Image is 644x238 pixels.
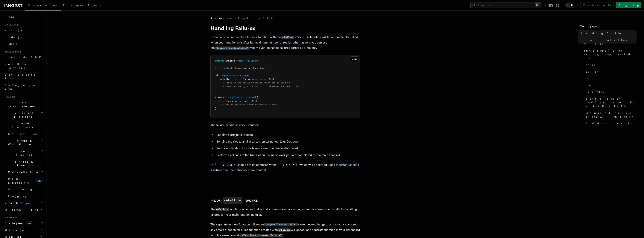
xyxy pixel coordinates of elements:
[270,78,273,80] span: =>
[584,62,637,68] a: error
[7,160,41,167] span: Errors & Retries
[3,34,44,41] a: Node.js
[215,47,249,50] code: "inngest/function.failed"
[215,92,216,95] span: }
[264,223,298,226] a: "inngest/function.failed"
[7,170,39,174] span: Cancellation
[215,74,218,77] span: id
[580,30,637,37] a: Handling Failures
[215,89,216,91] span: }
[264,223,298,226] code: "inngest/function.failed"
[210,17,233,20] span: References
[584,95,637,110] a: Send a Slack notification when a function fails
[580,24,637,30] h4: On this page
[584,75,637,82] a: step
[250,74,252,77] span: ,
[3,131,44,200] div: Inngest Functions
[3,200,44,206] button: Realtimenew
[7,148,44,158] button: Flow Control
[241,78,252,80] span: ({ error
[281,36,294,39] code: onFailure
[215,67,223,69] span: export
[63,4,83,7] span: Examples
[586,77,591,80] span: step
[215,59,223,62] span: import
[210,162,360,173] p: should not be confused with which will be retried. Read the for more context.
[3,50,21,53] span: Inngest tour
[215,71,216,73] span: {
[584,110,637,120] a: Capture all failure errors with Sentry
[237,59,243,62] span: from
[582,37,637,47] a: How onFailure works
[586,111,637,119] span: Capture all failure errors with Sentry
[25,201,31,205] span: new
[350,56,359,61] button: Copy
[215,152,360,158] li: Perform a rollback of the transaction (i.e. undo work partially completed by the main handler)
[586,70,600,74] span: event
[215,132,360,137] li: Sending alerts to your team
[616,2,641,8] a: Sign Up
[223,85,299,88] span: // send an alert, notification, or whatever you need to do
[581,32,626,35] span: Handling Failures
[3,14,44,20] a: Home
[36,179,42,183] span: new
[215,96,224,99] span: { event
[223,81,290,84] span: // This is the failure handler which can be used to
[3,23,19,26] span: Quick start
[258,96,260,99] span: ,
[582,89,637,95] a: Examples
[215,139,360,144] li: Sending metrics to a third party monitoring tool (e.g. Datadog)
[4,36,22,39] span: Node.js
[8,195,28,198] span: Logging
[3,221,32,225] span: Deployment
[3,111,41,119] span: Events & Triggers
[275,163,299,167] em: Errors
[8,177,29,184] span: REST Endpoints
[220,74,250,77] span: "import-product-images"
[216,89,218,91] span: ,
[8,188,33,191] span: Versioning
[218,74,219,77] span: :
[260,78,261,80] span: ,
[85,1,110,10] a: AgentKit
[244,67,264,69] span: .createFunction
[224,100,235,102] span: ({ event
[3,227,44,233] button: Manage
[7,158,44,169] button: Errors & Retries
[215,208,229,211] code: onFailure
[256,100,257,102] span: {
[223,197,242,204] code: onFailure
[582,47,637,62] a: onFailure({ error, event, step, runId })
[7,193,44,200] a: Logging
[3,99,44,110] button: Local Development
[278,228,291,232] code: onFailure
[3,71,44,82] a: Leveraging Steps
[3,101,41,108] span: Local Development
[4,29,22,32] span: Next.js
[7,137,44,148] button: Steps & Workflows
[586,63,596,67] span: error
[584,82,637,89] a: runId
[3,120,44,131] button: Inngest Functions
[236,100,241,102] span: step
[3,122,40,129] span: Inngest Functions
[584,38,637,46] span: How onFailure works
[241,100,243,102] span: ,
[210,197,258,204] a: HowonFailureworks
[215,107,216,110] span: }
[210,207,360,217] p: The handler is a helper that actually creates a separate Inngest function used specifically for h...
[240,234,283,237] code: "<Your function name> (failure)"
[3,82,44,92] a: Setting up your app
[235,78,241,80] span: async
[227,96,257,99] span: "shop/product.imported"
[224,96,226,99] span: :
[88,4,107,7] span: AgentKit
[470,2,542,8] button: Search...⌘K
[210,122,360,128] p: The failure handler is very useful for:
[7,176,44,186] a: REST Endpointsnew
[8,132,47,135] span: Overview
[4,63,27,69] span: Your first Functions
[584,90,604,94] span: Examples
[581,2,615,8] a: Contact sales
[7,186,44,193] a: Versioning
